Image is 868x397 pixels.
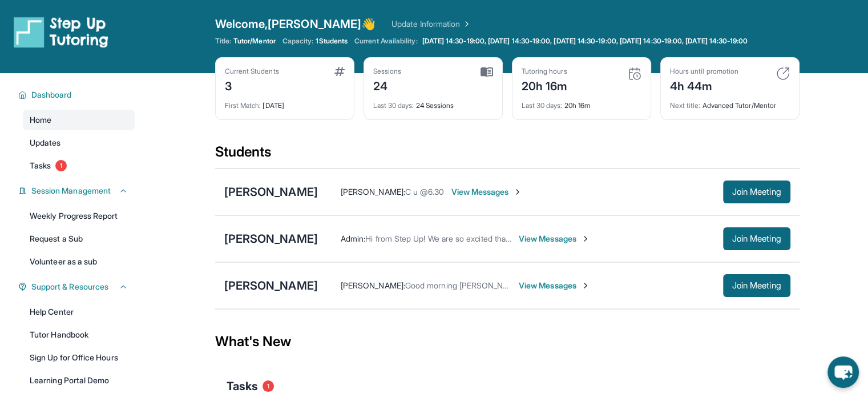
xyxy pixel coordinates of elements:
div: [PERSON_NAME] [224,231,318,247]
span: C u @6.30 [405,187,445,197]
div: [PERSON_NAME] [224,278,318,294]
a: Tutor Handbook [23,324,135,345]
a: Home [23,110,135,130]
div: 24 [373,76,402,94]
img: Chevron-Right [581,281,590,290]
a: Help Center [23,302,135,322]
img: logo [14,16,108,48]
span: 1 Students [316,37,348,46]
span: Join Meeting [732,235,781,242]
span: [PERSON_NAME] : [341,280,405,290]
img: card [628,67,641,81]
div: 20h 16m [522,76,568,94]
span: View Messages [519,233,590,244]
a: Tasks1 [23,155,135,176]
span: Welcome, [PERSON_NAME] 👋 [215,16,376,32]
div: [PERSON_NAME] [224,184,318,200]
button: Join Meeting [723,227,790,250]
a: Sign Up for Office Hours [23,347,135,368]
a: Volunteer as a sub [23,251,135,272]
span: Tasks [30,160,51,171]
img: card [776,67,790,81]
button: Session Management [27,185,128,197]
button: chat-button [827,356,859,388]
a: Learning Portal Demo [23,370,135,391]
span: View Messages [519,280,590,291]
div: 3 [225,76,279,94]
span: Next title : [670,101,701,110]
span: 1 [55,160,67,171]
a: Weekly Progress Report [23,206,135,226]
span: Tasks [227,378,258,394]
span: Join Meeting [732,189,781,195]
button: Dashboard [27,89,128,101]
span: Capacity: [282,37,314,46]
span: Dashboard [31,89,72,101]
img: card [334,67,345,76]
div: Hours until promotion [670,67,738,76]
img: Chevron Right [460,18,471,30]
span: [DATE] 14:30-19:00, [DATE] 14:30-19:00, [DATE] 14:30-19:00, [DATE] 14:30-19:00, [DATE] 14:30-19:00 [422,37,748,46]
div: What's New [215,316,800,367]
div: Advanced Tutor/Mentor [670,94,790,110]
span: [PERSON_NAME] : [341,187,405,197]
img: Chevron-Right [513,187,522,197]
span: Join Meeting [732,282,781,289]
div: Tutoring hours [522,67,568,76]
button: Join Meeting [723,181,790,203]
div: Current Students [225,67,279,76]
span: Good morning [PERSON_NAME], I have emailed you worksheet for [DATE] Thank you!! [405,280,717,290]
span: Last 30 days : [522,101,563,110]
span: Last 30 days : [373,101,414,110]
span: Current Availability: [354,37,417,46]
a: Request a Sub [23,228,135,249]
a: Update Information [391,18,471,30]
div: Students [215,143,800,168]
span: View Messages [451,186,522,198]
button: Join Meeting [723,274,790,297]
div: 4h 44m [670,76,738,94]
span: Title: [215,37,231,46]
a: [DATE] 14:30-19:00, [DATE] 14:30-19:00, [DATE] 14:30-19:00, [DATE] 14:30-19:00, [DATE] 14:30-19:00 [420,37,750,46]
span: Tutor/Mentor [233,37,276,46]
span: First Match : [225,101,261,110]
div: 20h 16m [522,94,641,110]
span: Session Management [31,185,111,197]
div: 24 Sessions [373,94,493,110]
div: Sessions [373,67,402,76]
a: Updates [23,133,135,153]
img: Chevron-Right [581,234,590,243]
img: card [481,67,493,77]
span: Support & Resources [31,281,108,292]
button: Support & Resources [27,281,128,292]
span: Updates [30,137,61,149]
span: 1 [263,380,274,392]
span: Home [30,114,51,126]
div: [DATE] [225,94,345,110]
span: Admin : [341,234,365,243]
